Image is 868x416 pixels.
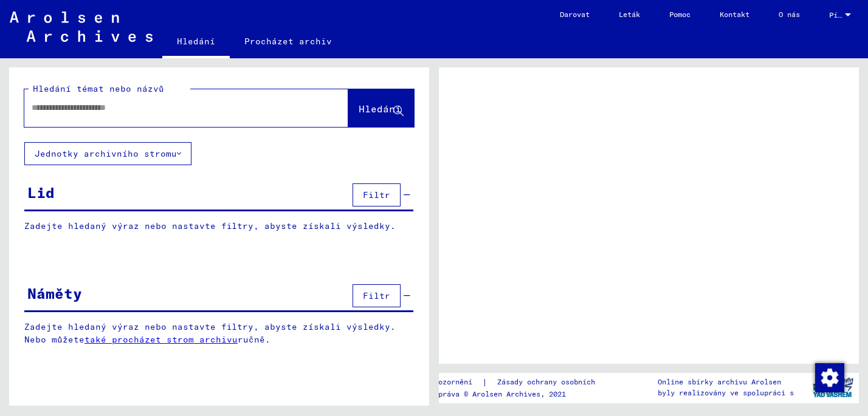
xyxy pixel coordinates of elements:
[400,389,635,400] p: Autorská práva © Arolsen Archives, 2021
[400,376,482,389] a: Právní upozornění
[348,89,414,127] button: Hledání
[353,284,401,307] button: Filtr
[84,334,238,345] a: také procházet strom archivu
[482,376,487,389] font: |
[33,83,164,94] mat-label: Hledání témat nebo názvů
[230,27,346,56] a: Procházet archiv
[815,363,844,392] img: Change consent
[658,377,794,387] p: Online sbírky archivu Arolsen
[810,372,856,403] img: yv_logo.png
[829,11,842,19] span: Písmeno n
[353,183,401,206] button: Filtr
[24,142,191,165] button: Jednotky archivního stromu
[27,282,82,304] div: Náměty
[363,189,390,200] span: Filtr
[24,220,413,233] p: Zadejte hledaný výraz nebo nastavte filtry, abyste získali výsledky.
[27,182,55,203] div: Lid
[24,321,414,346] p: Zadejte hledaný výraz nebo nastavte filtry, abyste získali výsledky. Nebo můžete ručně.
[10,12,153,42] img: Arolsen_neg.svg
[35,148,177,159] font: Jednotky archivního stromu
[363,290,390,301] span: Filtr
[359,103,401,115] span: Hledání
[487,376,635,389] a: Zásady ochrany osobních údajů
[162,27,230,58] a: Hledání
[658,387,794,398] p: byly realizovány ve spolupráci s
